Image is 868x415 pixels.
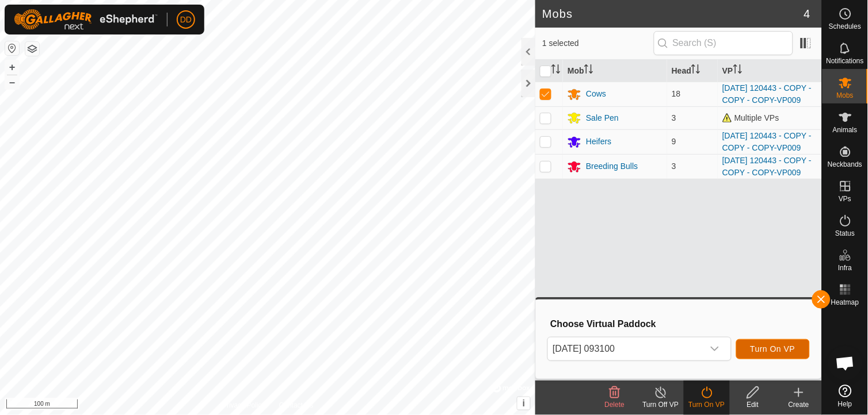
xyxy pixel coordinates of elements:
[691,66,701,75] p-sorticon: Activate to sort
[638,399,684,410] div: Turn Off VP
[180,14,192,26] span: DD
[722,113,779,122] span: Multiple VPs
[838,401,852,408] span: Help
[551,66,561,75] p-sorticon: Activate to sort
[827,57,864,64] span: Notifications
[828,346,863,381] div: Open chat
[831,299,859,306] span: Heatmap
[829,23,861,30] span: Schedules
[835,230,855,237] span: Status
[222,400,265,410] a: Privacy Policy
[838,264,852,271] span: Infra
[839,195,851,202] span: VPs
[733,66,743,75] p-sorticon: Activate to sort
[584,66,593,75] p-sorticon: Activate to sort
[5,60,19,74] button: +
[672,162,676,171] span: 3
[548,337,703,360] span: 2025-09-07 093100
[722,83,812,105] a: [DATE] 120443 - COPY - COPY - COPY-VP009
[833,126,858,133] span: Animals
[718,60,822,82] th: VP
[25,42,39,56] button: Map Layers
[672,137,676,146] span: 9
[736,339,810,359] button: Turn On VP
[672,89,681,98] span: 18
[550,318,810,329] h3: Choose Virtual Paddock
[14,9,158,30] img: Gallagher Logo
[776,399,822,410] div: Create
[5,41,19,55] button: Reset Map
[586,112,619,124] div: Sale Pen
[279,400,313,410] a: Contact Us
[667,60,718,82] th: Head
[837,92,854,99] span: Mobs
[751,344,795,353] span: Turn On VP
[5,75,19,89] button: –
[804,5,810,22] span: 4
[542,37,653,49] span: 1 selected
[586,136,611,148] div: Heifers
[672,113,676,122] span: 3
[730,399,776,410] div: Edit
[542,7,804,21] h2: Mobs
[563,60,667,82] th: Mob
[722,131,812,152] a: [DATE] 120443 - COPY - COPY - COPY-VP009
[828,161,862,168] span: Neckbands
[523,398,525,408] span: i
[722,156,812,177] a: [DATE] 120443 - COPY - COPY - COPY-VP009
[654,31,793,55] input: Search (S)
[684,399,730,410] div: Turn On VP
[517,397,530,410] button: i
[605,401,625,409] span: Delete
[703,337,726,360] div: dropdown trigger
[823,380,868,412] a: Help
[586,160,638,172] div: Breeding Bulls
[586,88,606,100] div: Cows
